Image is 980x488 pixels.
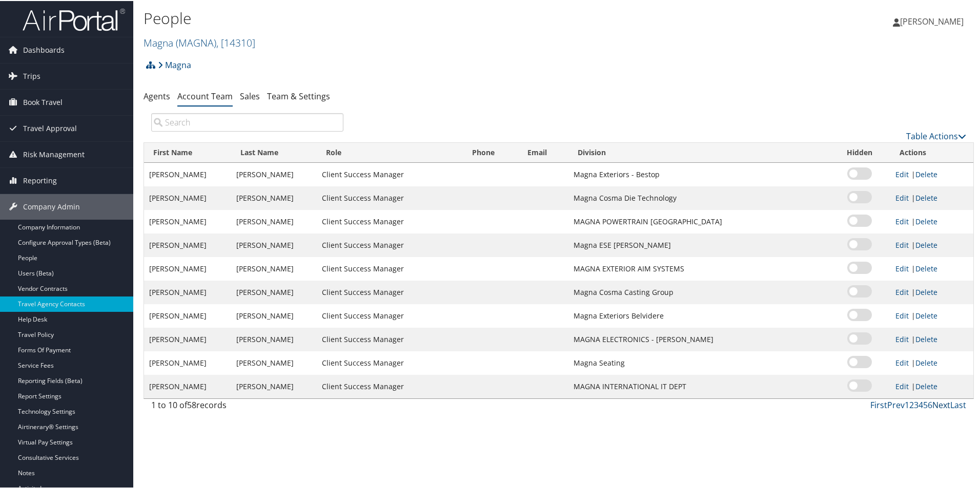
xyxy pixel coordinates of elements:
td: Client Success Manager [317,280,463,303]
td: | [890,303,973,327]
td: [PERSON_NAME] [144,374,231,397]
td: Magna Cosma Die Technology [568,185,829,209]
td: Client Success Manager [317,327,463,350]
td: [PERSON_NAME] [231,256,317,280]
a: Edit [895,310,909,320]
td: Client Success Manager [317,256,463,280]
a: Delete [915,239,937,249]
td: Client Success Manager [317,303,463,327]
span: Trips [23,62,40,88]
input: Search [151,112,343,131]
td: [PERSON_NAME] [144,162,231,185]
td: Magna Exteriors Belvidere [568,303,829,327]
td: [PERSON_NAME] [231,162,317,185]
td: Client Success Manager [317,162,463,185]
td: | [890,209,973,232]
a: Delete [915,263,937,272]
td: Magna Seating [568,350,829,374]
td: [PERSON_NAME] [231,209,317,232]
h1: People [144,7,697,28]
td: [PERSON_NAME] [144,209,231,232]
td: [PERSON_NAME] [231,374,317,397]
td: [PERSON_NAME] [231,350,317,374]
td: [PERSON_NAME] [231,185,317,209]
th: Phone [463,142,518,162]
a: Delete [915,310,937,320]
a: Last [950,398,966,410]
td: Client Success Manager [317,232,463,256]
a: Delete [915,168,937,178]
td: [PERSON_NAME] [231,280,317,303]
th: Division: activate to sort column ascending [568,142,829,162]
th: Email: activate to sort column ascending [518,142,568,162]
td: | [890,162,973,185]
a: Magna [144,35,255,49]
td: Client Success Manager [317,209,463,232]
td: Client Success Manager [317,374,463,397]
a: 6 [928,398,932,410]
a: Edit [895,357,909,367]
th: Last Name: activate to sort column ascending [231,142,317,162]
a: Agents [144,90,170,101]
a: 3 [914,398,918,410]
td: | [890,350,973,374]
td: [PERSON_NAME] [144,185,231,209]
td: Client Success Manager [317,185,463,209]
span: Dashboards [23,36,65,62]
span: [PERSON_NAME] [900,15,964,26]
td: [PERSON_NAME] [144,256,231,280]
span: Travel Approval [23,115,77,140]
a: 5 [923,398,928,410]
td: MAGNA EXTERIOR AIM SYSTEMS [568,256,829,280]
a: Magna [158,54,191,74]
a: Edit [895,333,909,343]
a: Sales [240,90,260,101]
td: MAGNA INTERNATIONAL IT DEPT [568,374,829,397]
td: [PERSON_NAME] [231,327,317,350]
a: 4 [918,398,923,410]
td: [PERSON_NAME] [231,232,317,256]
th: Role: activate to sort column ascending [317,142,463,162]
a: Edit [895,239,909,249]
a: [PERSON_NAME] [893,5,974,36]
td: Magna ESE [PERSON_NAME] [568,232,829,256]
td: MAGNA POWERTRAIN [GEOGRAPHIC_DATA] [568,209,829,232]
span: 58 [187,398,196,410]
td: Magna Exteriors - Bestop [568,162,829,185]
td: [PERSON_NAME] [144,232,231,256]
a: Edit [895,192,909,202]
a: Edit [895,380,909,390]
td: [PERSON_NAME] [144,327,231,350]
a: Edit [895,263,909,272]
a: Next [932,398,950,410]
td: Magna Cosma Casting Group [568,280,829,303]
td: | [890,374,973,397]
a: Table Actions [906,130,966,141]
a: Delete [915,216,937,225]
a: Account Team [177,90,233,101]
td: Client Success Manager [317,350,463,374]
a: 1 [905,398,909,410]
span: Risk Management [23,141,85,166]
td: | [890,280,973,303]
a: First [870,398,887,410]
th: First Name: activate to sort column ascending [144,142,231,162]
a: Delete [915,333,937,343]
a: Delete [915,192,937,202]
a: Edit [895,216,909,225]
td: MAGNA ELECTRONICS - [PERSON_NAME] [568,327,829,350]
span: Company Admin [23,193,80,219]
a: Edit [895,286,909,296]
td: [PERSON_NAME] [144,280,231,303]
td: [PERSON_NAME] [144,303,231,327]
a: Prev [887,398,905,410]
th: Hidden: activate to sort column ascending [829,142,890,162]
td: | [890,327,973,350]
td: [PERSON_NAME] [231,303,317,327]
a: Delete [915,286,937,296]
span: ( MAGNA ) [176,35,216,49]
span: Reporting [23,167,57,193]
td: | [890,232,973,256]
span: , [ 14310 ] [216,35,255,49]
a: Team & Settings [267,90,330,101]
